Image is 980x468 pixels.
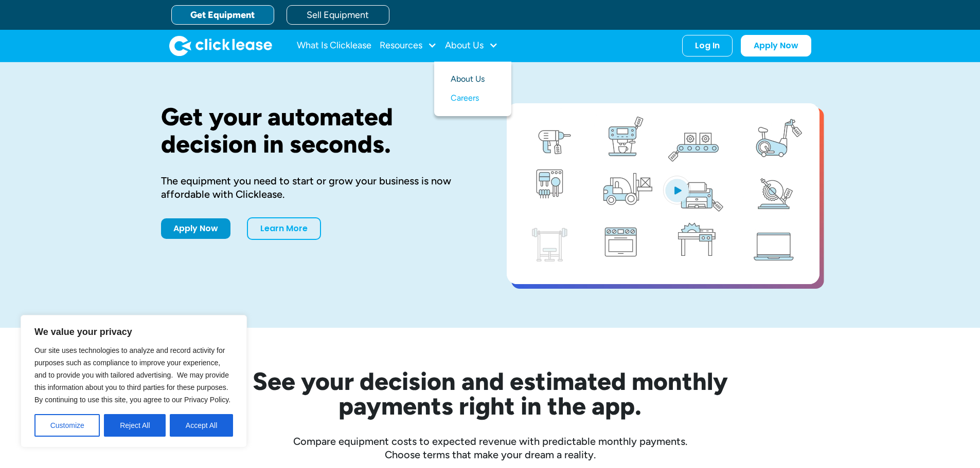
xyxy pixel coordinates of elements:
[169,35,272,56] a: home
[169,35,272,56] img: Clicklease logo
[161,218,230,239] a: Apply Now
[287,5,389,25] a: Sell Equipment
[695,41,720,51] div: Log In
[170,414,233,437] button: Accept All
[297,35,371,56] a: What Is Clicklease
[202,369,778,418] h2: See your decision and estimated monthly payments right in the app.
[104,414,166,437] button: Reject All
[21,315,247,447] div: We value your privacy
[171,5,274,25] a: Get Equipment
[161,435,819,461] div: Compare equipment costs to expected revenue with predictable monthly payments. Choose terms that ...
[380,35,437,56] div: Resources
[741,35,811,57] a: Apply Now
[451,89,495,108] a: Careers
[445,35,498,56] div: About Us
[161,174,474,201] div: The equipment you need to start or grow your business is now affordable with Clicklease.
[663,176,691,204] img: Blue play button logo on a light blue circular background
[161,103,474,158] h1: Get your automated decision in seconds.
[507,103,819,284] a: open lightbox
[451,70,495,89] a: About Us
[247,217,321,240] a: Learn More
[34,346,230,404] span: Our site uses technologies to analyze and record activity for purposes such as compliance to impr...
[34,326,233,338] p: We value your privacy
[34,414,100,437] button: Customize
[434,62,511,116] nav: About Us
